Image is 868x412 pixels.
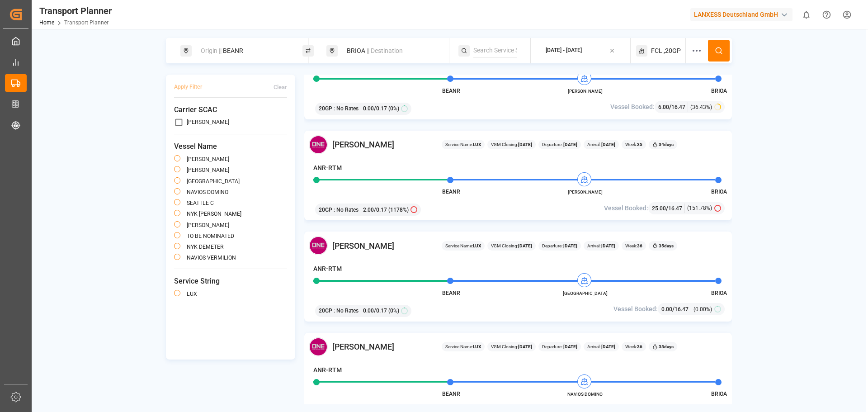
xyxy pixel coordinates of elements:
[690,8,793,21] div: LANXESS Deutschland GmbH
[187,156,229,162] label: [PERSON_NAME]
[658,104,669,110] span: 6.00
[187,223,229,228] label: [PERSON_NAME]
[542,141,577,148] span: Departure:
[671,104,685,110] span: 16.47
[313,163,342,173] h4: ANR-RTM
[659,344,674,349] b: 35 days
[442,189,460,195] span: BEANR
[473,243,481,248] b: LUX
[491,343,532,350] span: VGM Closing:
[625,141,642,148] span: Week:
[442,88,460,94] span: BEANR
[174,276,287,287] span: Service String
[637,243,642,248] b: 36
[690,6,796,23] button: LANXESS Deutschland GmbH
[711,290,727,296] span: BRIOA
[600,142,615,147] b: [DATE]
[562,243,577,248] b: [DATE]
[562,142,577,147] b: [DATE]
[659,142,674,147] b: 34 days
[313,264,342,274] h4: ANR-RTM
[388,206,409,214] span: (1178%)
[687,204,712,212] span: (151.78%)
[332,138,394,151] span: [PERSON_NAME]
[201,47,222,54] span: Origin ||
[174,104,287,115] span: Carrier SCAC
[610,102,655,112] span: Vessel Booked:
[604,204,648,213] span: Vessel Booked:
[491,242,532,249] span: VGM Closing:
[711,88,727,94] span: BRIOA
[675,306,689,313] span: 16.47
[600,344,615,349] b: [DATE]
[187,189,228,195] label: NAVIOS DOMINO
[442,290,460,296] span: BEANR
[363,206,387,214] span: 2.00 / 0.17
[319,206,332,214] span: 20GP
[319,307,332,315] span: 20GP
[587,141,615,148] span: Arrival:
[187,233,234,239] label: TO BE NOMINATED
[536,42,625,60] button: [DATE] - [DATE]
[546,47,582,55] div: [DATE] - [DATE]
[388,307,399,315] span: (0%)
[613,304,658,314] span: Vessel Booked:
[518,142,532,147] b: [DATE]
[664,46,681,56] span: ,20GP
[600,243,615,248] b: [DATE]
[388,104,399,113] span: (0%)
[693,305,712,313] span: (0.00%)
[562,344,577,349] b: [DATE]
[187,119,229,125] label: [PERSON_NAME]
[652,204,685,213] div: /
[363,307,387,315] span: 0.00 / 0.17
[39,19,54,26] a: Home
[187,244,224,250] label: NYK DEMETER
[711,391,727,397] span: BRIOA
[332,240,394,252] span: [PERSON_NAME]
[473,142,481,147] b: LUX
[334,307,359,315] span: : No Rates
[560,88,610,95] span: [PERSON_NAME]
[560,391,610,398] span: NAVIOS DOMINO
[661,306,672,313] span: 0.00
[473,344,481,349] b: LUX
[363,104,387,113] span: 0.00 / 0.17
[518,243,532,248] b: [DATE]
[445,242,481,249] span: Service Name:
[625,242,642,249] span: Week:
[187,179,240,184] label: [GEOGRAPHIC_DATA]
[542,343,577,350] span: Departure:
[309,135,328,154] img: Carrier
[651,46,662,56] span: FCL
[332,341,394,353] span: [PERSON_NAME]
[668,205,682,212] span: 16.47
[796,5,816,25] button: show 0 new notifications
[658,102,688,112] div: /
[187,255,236,260] label: NAVIOS VERMILION
[518,344,532,349] b: [DATE]
[187,291,197,297] label: LUX
[491,141,532,148] span: VGM Closing:
[445,343,481,350] span: Service Name:
[816,5,837,25] button: Help Center
[187,167,229,173] label: [PERSON_NAME]
[711,189,727,195] span: BRIOA
[661,304,691,314] div: /
[652,205,666,212] span: 25.00
[542,242,577,249] span: Departure:
[39,4,112,18] div: Transport Planner
[187,211,241,217] label: NYK [PERSON_NAME]
[637,344,642,349] b: 36
[560,290,610,297] span: [GEOGRAPHIC_DATA]
[367,47,403,54] span: || Destination
[334,104,359,113] span: : No Rates
[309,236,328,255] img: Carrier
[587,242,615,249] span: Arrival:
[560,189,610,195] span: [PERSON_NAME]
[187,200,214,206] label: SEATTLE C
[334,206,359,214] span: : No Rates
[625,343,642,350] span: Week:
[659,243,674,248] b: 35 days
[319,104,332,113] span: 20GP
